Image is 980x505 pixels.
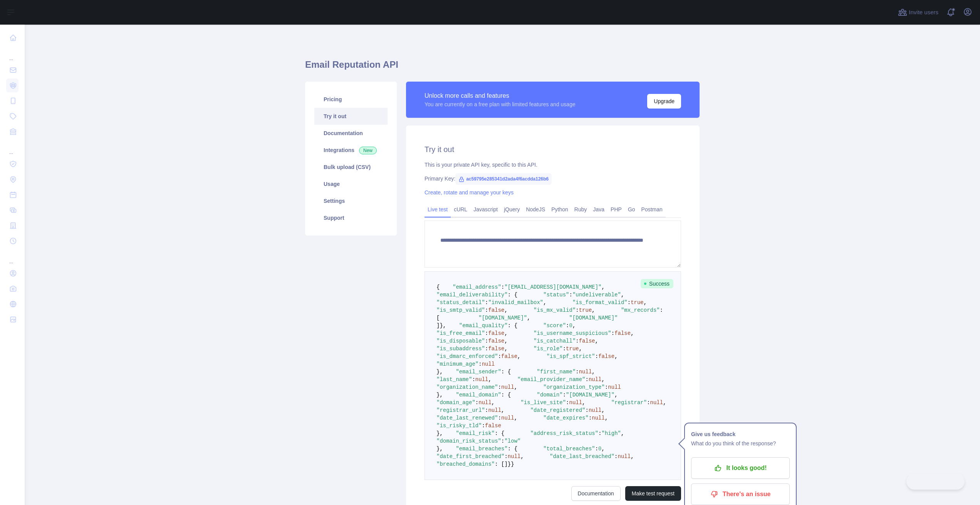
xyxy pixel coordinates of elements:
[436,299,485,306] span: "status_detail"
[550,453,614,460] span: "date_last_breached"
[598,430,601,436] span: :
[314,192,388,209] a: Settings
[501,353,517,360] span: false
[697,462,784,475] p: It looks good!
[436,353,498,360] span: "is_dmarc_enforced"
[534,330,611,336] span: "is_username_suspicious"
[571,203,590,216] a: Ruby
[517,376,585,383] span: "email_provider_name"
[472,376,475,383] span: :
[605,415,608,421] span: ,
[520,400,566,406] span: "is_live_site"
[586,407,589,413] span: :
[504,338,507,344] span: ,
[436,369,443,375] span: },
[650,400,663,406] span: null
[436,438,501,444] span: "domain_risk_status"
[508,453,521,460] span: null
[436,392,443,398] span: },
[314,108,388,125] a: Try it out
[641,279,673,288] span: Success
[6,140,18,156] div: ...
[691,457,790,479] button: It looks good!
[453,284,501,290] span: "email_address"
[896,6,940,18] button: Invite users
[572,299,628,306] span: "is_format_valid"
[485,407,488,413] span: :
[436,376,472,383] span: "last_name"
[598,353,614,360] span: false
[543,292,569,298] span: "status"
[436,284,440,290] span: {
[436,384,498,390] span: "organization_name"
[456,369,501,375] span: "email_sender"
[628,299,631,306] span: :
[625,203,638,216] a: Go
[534,338,576,344] span: "is_catchall"
[478,315,527,321] span: "[DOMAIN_NAME]"
[436,400,475,406] span: "domain_age"
[511,461,514,467] span: }
[534,346,563,352] span: "is_role"
[614,392,618,398] span: ,
[644,299,647,306] span: ,
[530,430,598,436] span: "address_risk_status"
[621,292,624,298] span: ,
[638,203,666,216] a: Postman
[436,346,485,352] span: "is_subaddress"
[586,376,589,383] span: :
[501,438,504,444] span: :
[455,173,552,185] span: ac59795e285341d2ada4f6acdda126b6
[647,400,650,406] span: :
[621,430,624,436] span: ,
[482,423,485,429] span: :
[498,353,501,360] span: :
[579,307,592,313] span: true
[504,330,507,336] span: ,
[592,415,605,421] span: null
[504,284,601,290] span: "[EMAIL_ADDRESS][DOMAIN_NAME]"
[631,299,644,306] span: true
[501,203,523,216] a: jQuery
[495,461,508,467] span: : []
[543,323,566,329] span: "score"
[436,330,485,336] span: "is_free_email"
[485,423,501,429] span: false
[595,353,598,360] span: :
[425,175,681,182] div: Primary Key:
[436,361,478,367] span: "minimum_age"
[614,330,631,336] span: false
[611,400,647,406] span: "registrar"
[314,125,388,142] a: Documentation
[488,330,504,336] span: false
[569,323,572,329] span: 0
[697,488,784,501] p: There's an issue
[589,407,602,413] span: null
[456,430,495,436] span: "email_risk"
[547,353,595,360] span: "is_spf_strict"
[691,439,790,448] p: What do you think of the response?
[906,473,965,490] iframe: Toggle Customer Support
[576,369,579,375] span: :
[436,338,485,344] span: "is_disposable"
[425,91,576,100] div: Unlock more calls and features
[314,209,388,226] a: Support
[576,307,579,313] span: :
[475,376,488,383] span: null
[488,299,543,306] span: "invalid_mailbox"
[566,392,614,398] span: "[DOMAIN_NAME]"
[485,330,488,336] span: :
[314,159,388,176] a: Bulk upload (CSV)
[305,59,700,77] h1: Email Reputation API
[495,430,504,436] span: : {
[548,203,571,216] a: Python
[582,400,585,406] span: ,
[501,392,511,398] span: : {
[436,407,485,413] span: "registrar_url"
[504,453,507,460] span: :
[663,400,666,406] span: ,
[508,446,517,452] span: : {
[359,147,377,154] span: New
[647,94,681,109] button: Upgrade
[566,346,579,352] span: true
